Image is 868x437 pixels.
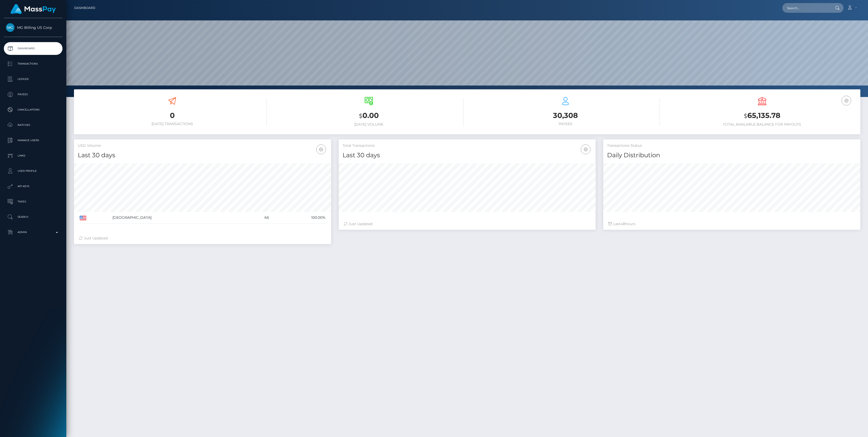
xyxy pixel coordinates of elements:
[4,42,62,55] a: Dashboard
[111,212,245,224] td: [GEOGRAPHIC_DATA]
[78,111,267,120] h3: 0
[6,213,60,221] p: Search
[6,183,60,190] p: API Keys
[744,112,747,119] small: $
[6,121,60,129] p: Batches
[6,167,60,175] p: User Profile
[6,198,60,205] p: Taxes
[471,122,660,126] h6: Payees
[271,212,327,224] td: 100.00%
[359,112,362,119] small: $
[471,111,660,120] h3: 30,308
[4,88,62,101] a: Payees
[4,149,62,162] a: Links
[4,195,62,208] a: Taxes
[6,137,60,144] p: Manage Users
[245,212,271,224] td: 66
[78,151,327,160] h4: Last 30 days
[343,151,592,160] h4: Last 30 days
[6,60,60,68] p: Transactions
[4,73,62,86] a: Ledger
[344,221,591,227] div: Just Updated
[6,228,60,236] p: Admin
[4,134,62,147] a: Manage Users
[6,91,60,98] p: Payees
[4,119,62,131] a: Batches
[4,211,62,223] a: Search
[6,75,60,83] p: Ledger
[608,221,855,227] div: Last hours
[6,23,15,32] img: MG Billing US Corp
[79,236,326,241] div: Just Updated
[74,3,95,13] a: Dashboard
[80,216,86,220] img: US.png
[274,122,463,127] h6: [DATE] Volume
[78,143,327,148] h5: USD Volume
[4,25,62,30] span: MG Billing US Corp
[782,3,830,13] input: Search...
[10,4,56,14] img: MassPay Logo
[4,57,62,70] a: Transactions
[4,103,62,116] a: Cancellations
[621,222,625,226] span: 48
[4,226,62,239] a: Admin
[4,180,62,193] a: API Keys
[607,151,857,160] h4: Daily Distribution
[668,122,857,127] h6: Total Available Balance for Payouts
[6,45,60,52] p: Dashboard
[343,143,592,148] h5: Total Transactions
[607,143,857,148] h5: Transactions Status
[6,152,60,160] p: Links
[4,165,62,177] a: User Profile
[6,106,60,114] p: Cancellations
[668,111,857,121] h3: 65,135.78
[78,122,267,126] h6: [DATE] Transactions
[274,111,463,121] h3: 0.00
